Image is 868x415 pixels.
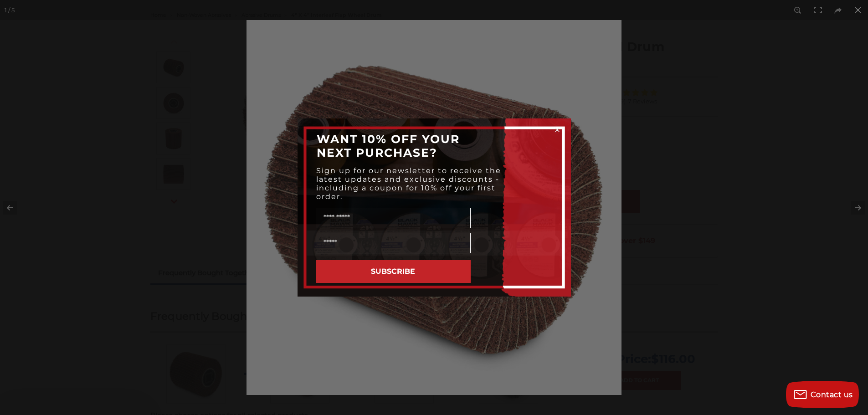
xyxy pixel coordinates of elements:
[786,381,859,408] button: Contact us
[811,390,853,399] span: Contact us
[316,233,471,253] input: Email
[316,260,471,283] button: SUBSCRIBE
[317,132,460,159] span: WANT 10% OFF YOUR NEXT PURCHASE?
[316,166,501,201] span: Sign up for our newsletter to receive the latest updates and exclusive discounts - including a co...
[553,125,562,134] button: Close dialog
